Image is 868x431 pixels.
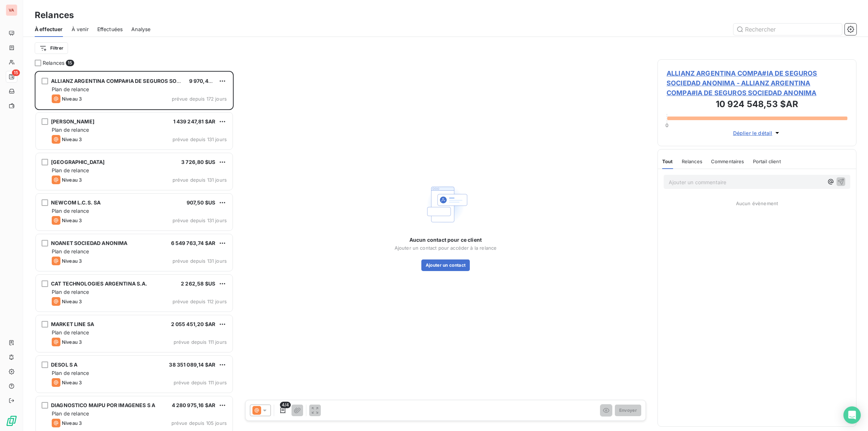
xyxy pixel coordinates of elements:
div: Open Intercom Messenger [843,406,861,424]
span: Déplier le détail [733,129,773,137]
span: DIAGNOSTICO MAIPU POR IMAGENES S A [51,402,155,408]
span: À venir [72,26,89,33]
span: Aucun évènement [736,200,778,206]
span: 15 [66,60,74,66]
span: Niveau 3 [62,258,82,264]
span: prévue depuis 131 jours [173,177,227,183]
span: 4 280 975,16 $AR [172,402,215,408]
span: Niveau 3 [62,177,82,183]
span: Plan de relance [52,208,89,214]
span: 2 262,58 $US [181,280,215,287]
span: 0 [665,122,668,128]
a: 15 [6,71,17,83]
input: Rechercher [733,24,842,35]
span: 38 351 089,14 $AR [169,362,215,368]
span: 6 549 763,74 $AR [171,240,215,246]
span: Niveau 3 [62,96,82,102]
button: Déplier le détail [731,129,783,137]
span: Plan de relance [52,289,89,295]
span: 9 970,40 $US [189,78,223,84]
span: MARKET LINE SA [51,321,94,327]
span: prévue depuis 172 jours [172,96,227,102]
span: [PERSON_NAME] [51,118,94,124]
span: prévue depuis 112 jours [173,299,227,304]
h3: Relances [35,9,74,22]
span: Niveau 3 [62,420,82,426]
span: Niveau 3 [62,339,82,345]
span: Portail client [753,159,781,164]
span: Relances [43,59,64,67]
button: Envoyer [615,405,641,416]
span: ALLIANZ ARGENTINA COMPA#IA DE SEGUROS SOCIEDAD ANONIMA - ALLIANZ ARGENTINA COMPA#IA DE SEGUROS SO... [667,68,847,98]
span: NOANET SOCIEDAD ANONIMA [51,240,127,246]
img: Empty state [422,181,469,228]
h3: 10 924 548,53 $AR [667,98,847,112]
span: 3 726,80 $US [181,159,215,165]
span: Tout [662,159,673,164]
span: 1 439 247,81 $AR [173,118,215,124]
span: ALLIANZ ARGENTINA COMPA#IA DE SEGUROS SOCIEDAD ANONIMA [51,78,222,84]
img: Logo LeanPay [6,415,17,427]
span: Niveau 3 [62,217,82,223]
span: 15 [12,69,20,76]
span: Aucun contact pour ce client [409,236,482,244]
button: Ajouter un contact [421,259,470,271]
span: NEWCOM L.C.S. SA [51,199,101,206]
span: Plan de relance [52,410,89,417]
span: 2 055 451,20 $AR [171,321,215,327]
span: prévue depuis 131 jours [173,136,227,142]
span: Plan de relance [52,86,89,92]
span: Niveau 3 [62,299,82,304]
span: 907,50 $US [187,199,216,206]
span: 4/4 [280,402,291,408]
div: grid [35,71,234,431]
span: Niveau 3 [62,380,82,385]
span: Ajouter un contact pour accéder à la relance [395,245,497,251]
span: Analyse [131,26,150,33]
span: À effectuer [35,26,63,33]
span: Plan de relance [52,370,89,376]
span: prévue depuis 111 jours [174,380,227,385]
span: prévue depuis 131 jours [173,258,227,264]
span: Plan de relance [52,248,89,254]
span: Plan de relance [52,127,89,133]
button: Filtrer [35,42,68,54]
span: CAT TECHNOLOGIES ARGENTINA S.A. [51,280,148,287]
span: Effectuées [97,26,123,33]
span: Commentaires [711,159,744,164]
span: prévue depuis 105 jours [171,420,227,426]
span: Niveau 3 [62,136,82,142]
span: Plan de relance [52,167,89,173]
span: [GEOGRAPHIC_DATA] [51,159,105,165]
span: Relances [682,159,702,164]
span: Plan de relance [52,329,89,335]
span: DESOL S A [51,362,77,368]
div: VA [6,4,17,16]
span: prévue depuis 111 jours [174,339,227,345]
span: prévue depuis 131 jours [173,217,227,223]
